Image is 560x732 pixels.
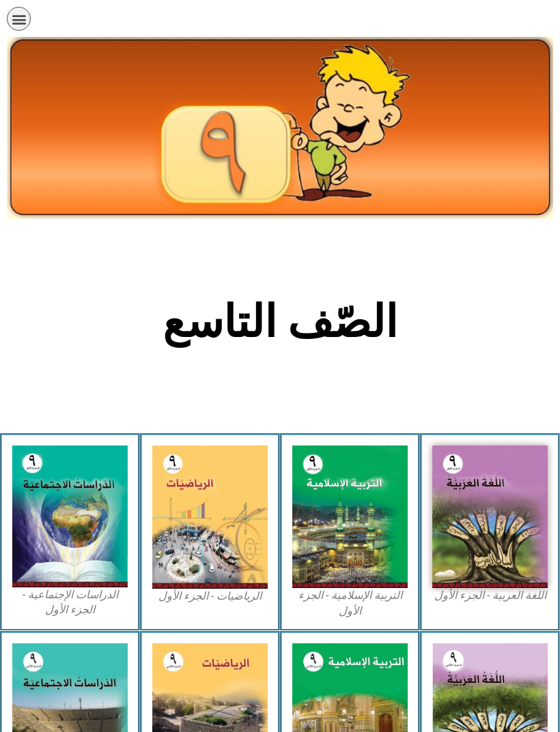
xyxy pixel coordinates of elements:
figcaption: اللغة العربية - الجزء الأول​ [432,588,548,603]
figcaption: الدراسات الإجتماعية - الجزء الأول​ [12,587,128,618]
figcaption: الرياضيات - الجزء الأول​ [152,589,268,604]
h2: الصّف التاسع [55,295,506,349]
div: כפתור פתיחת תפריט [7,7,31,31]
figcaption: التربية الإسلامية - الجزء الأول [292,588,408,619]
